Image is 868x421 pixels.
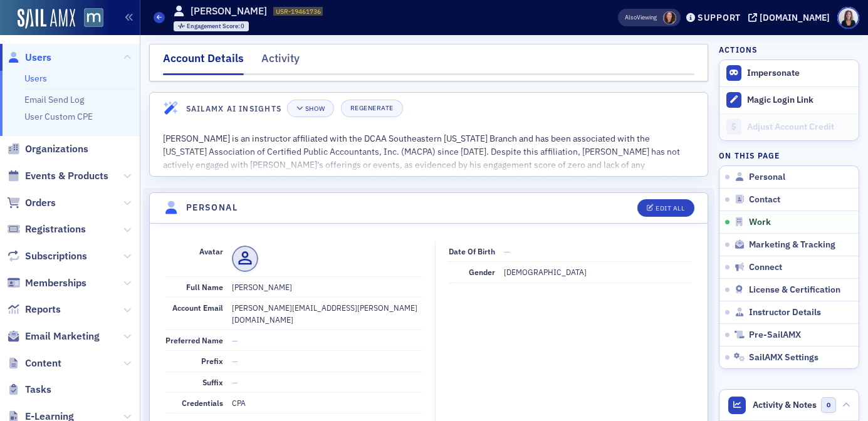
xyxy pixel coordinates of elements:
a: Orders [7,196,56,210]
span: — [504,246,510,256]
span: Gender [469,267,495,277]
a: Events & Products [7,169,108,183]
span: Email Marketing [25,330,100,343]
span: Content [25,356,61,370]
button: Magic Login Link [719,86,859,113]
div: Magic Login Link [747,95,852,106]
span: USR-19461736 [276,7,321,16]
a: View Homepage [75,8,103,29]
span: Contact [749,194,780,205]
button: Edit All [637,199,694,217]
a: Email Marketing [7,330,100,343]
button: [DOMAIN_NAME] [748,13,834,22]
img: SailAMX [18,9,75,29]
span: Marketing & Tracking [749,239,835,251]
span: Tasks [25,383,51,397]
div: Adjust Account Credit [747,122,852,133]
span: — [232,377,238,387]
a: Subscriptions [7,249,87,263]
a: Organizations [7,142,88,156]
a: Email Send Log [24,94,84,105]
span: Connect [749,262,782,273]
span: License & Certification [749,284,840,296]
span: Personal [749,172,785,183]
a: Content [7,356,61,370]
button: Show [287,100,334,117]
a: Tasks [7,383,51,397]
span: Orders [25,196,56,210]
span: Memberships [25,276,86,290]
div: Account Details [163,50,244,75]
span: Date of Birth [449,246,495,256]
div: Activity [261,50,300,73]
dd: [PERSON_NAME][EMAIL_ADDRESS][PERSON_NAME][DOMAIN_NAME] [232,298,422,330]
span: Organizations [25,142,88,156]
a: Registrations [7,222,86,236]
h4: On this page [719,150,859,161]
div: 0 [187,23,245,30]
div: [DOMAIN_NAME] [760,12,830,23]
img: SailAMX [84,8,103,28]
span: Engagement Score : [187,22,241,30]
a: Memberships [7,276,86,290]
a: User Custom CPE [24,111,93,122]
span: Suffix [202,377,223,387]
span: Account Email [172,303,223,313]
span: Work [749,217,771,228]
span: Instructor Details [749,307,821,318]
button: Impersonate [747,68,800,79]
a: Users [24,73,47,84]
span: Registrations [25,222,86,236]
span: Activity & Notes [753,398,817,412]
span: Credentials [182,398,223,408]
button: Regenerate [341,100,403,117]
span: Subscriptions [25,249,87,263]
span: Preferred Name [165,335,223,345]
a: Adjust Account Credit [719,113,859,140]
span: Prefix [201,356,223,366]
div: Engagement Score: 0 [174,21,249,31]
span: Viewing [625,13,657,22]
span: Full Name [186,282,223,292]
div: Also [625,13,637,21]
h4: Personal [186,201,238,214]
span: Users [25,51,51,65]
span: Profile [837,7,859,29]
span: — [232,356,238,366]
div: Show [305,105,325,112]
dd: [PERSON_NAME] [232,277,422,297]
dd: CPA [232,393,422,413]
span: Reports [25,303,61,316]
a: Reports [7,303,61,316]
span: Avatar [199,246,223,256]
span: SailAMX Settings [749,352,818,363]
span: Natalie Antonakas [663,11,676,24]
dd: [DEMOGRAPHIC_DATA] [504,262,692,282]
h4: SailAMX AI Insights [186,103,281,114]
div: Support [698,12,741,23]
span: Events & Products [25,169,108,183]
span: Pre-SailAMX [749,330,801,341]
h4: Actions [719,44,758,55]
span: — [232,335,238,345]
a: Users [7,51,51,65]
h1: [PERSON_NAME] [191,4,267,18]
div: Edit All [656,205,684,212]
span: 0 [821,397,837,413]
